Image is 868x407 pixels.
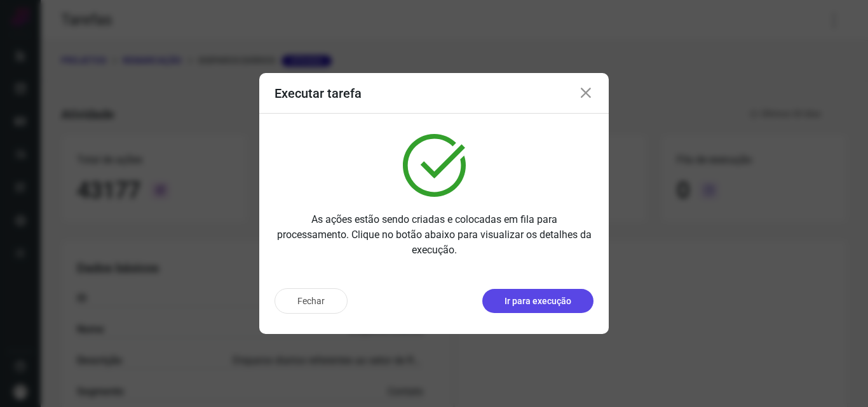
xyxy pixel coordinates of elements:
img: verified.svg [403,134,466,197]
p: Ir para execução [505,295,571,308]
button: Fechar [275,288,348,314]
h3: Executar tarefa [275,86,362,101]
button: Ir para execução [482,289,593,313]
p: As ações estão sendo criadas e colocadas em fila para processamento. Clique no botão abaixo para ... [275,212,593,258]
